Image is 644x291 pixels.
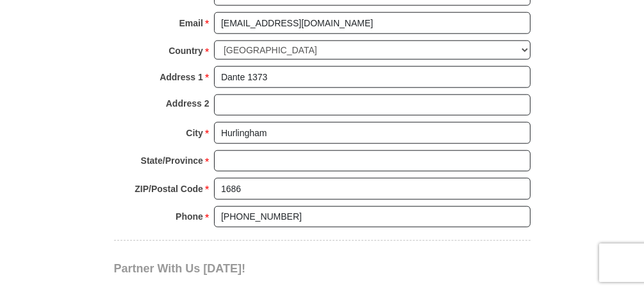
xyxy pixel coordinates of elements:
[169,42,203,60] strong: Country
[179,14,203,32] strong: Email
[176,207,203,225] strong: Phone
[166,94,210,112] strong: Address 2
[141,152,203,170] strong: State/Province
[135,180,203,198] strong: ZIP/Postal Code
[114,262,246,275] span: Partner With Us [DATE]!
[186,124,202,142] strong: City
[160,68,203,86] strong: Address 1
